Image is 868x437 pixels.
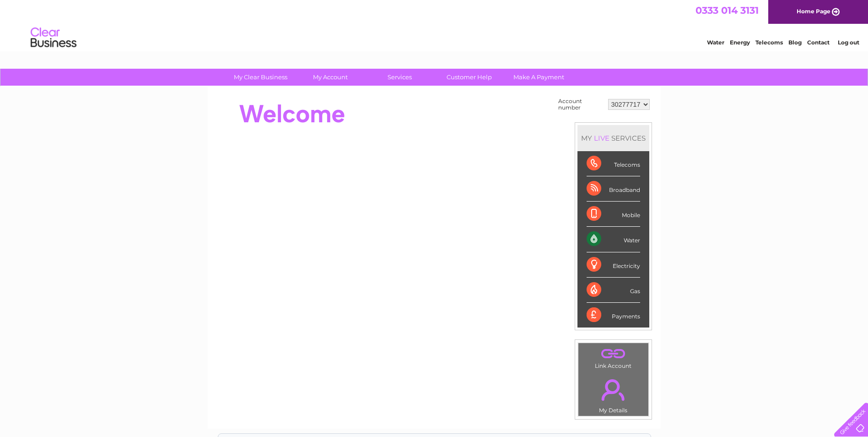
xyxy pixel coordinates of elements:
a: . [581,374,646,406]
div: Clear Business is a trading name of Verastar Limited (registered in [GEOGRAPHIC_DATA] No. 3667643... [218,5,651,44]
div: Water [587,227,640,252]
a: 0333 014 3131 [695,5,759,16]
div: Gas [587,278,640,303]
div: LIVE [592,134,611,142]
div: Payments [587,303,640,328]
img: logo.png [30,24,77,52]
a: My Account [292,69,368,86]
div: Telecoms [587,151,640,176]
td: My Details [578,371,649,416]
td: Account number [556,96,606,113]
td: Link Account [578,343,649,371]
a: . [581,345,646,361]
div: Mobile [587,202,640,227]
a: Log out [838,39,859,46]
a: Blog [788,39,802,46]
a: Customer Help [431,69,507,86]
a: Energy [730,39,750,46]
a: Telecoms [755,39,783,46]
a: Contact [807,39,830,46]
div: Electricity [587,252,640,278]
a: My Clear Business [223,69,298,86]
a: Water [707,39,724,46]
div: Broadband [587,176,640,202]
a: Make A Payment [501,69,577,86]
a: Services [362,69,437,86]
div: MY SERVICES [577,125,649,151]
